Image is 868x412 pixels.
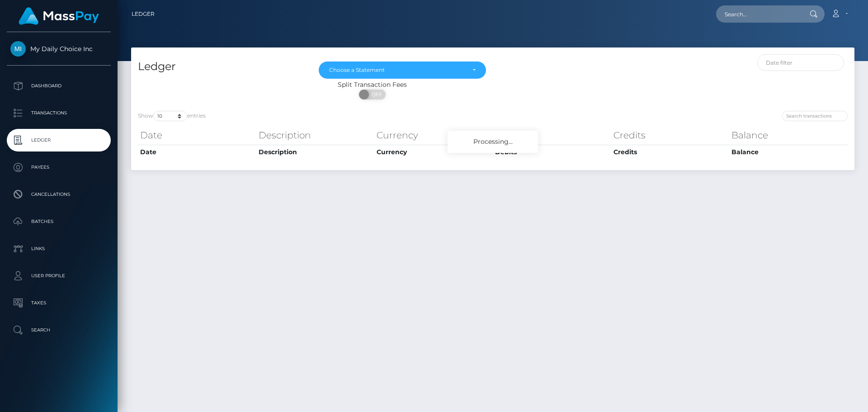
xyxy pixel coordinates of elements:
[256,145,375,159] th: Description
[611,145,730,159] th: Credits
[448,131,538,153] div: Processing...
[153,111,187,121] select: Showentries
[7,319,111,341] a: Search
[7,292,111,314] a: Taxes
[138,145,256,159] th: Date
[10,215,107,228] p: Batches
[374,126,493,144] th: Currency
[757,54,844,71] input: Date filter
[7,45,111,53] span: My Daily Choice Inc
[10,79,107,93] p: Dashboard
[19,7,99,25] img: MassPay Logo
[138,126,256,144] th: Date
[138,59,305,75] h4: Ledger
[729,126,848,144] th: Balance
[7,210,111,233] a: Batches
[7,102,111,124] a: Transactions
[493,145,611,159] th: Debits
[374,145,493,159] th: Currency
[364,90,387,99] span: OFF
[10,106,107,120] p: Transactions
[7,75,111,97] a: Dashboard
[138,111,206,121] label: Show entries
[10,133,107,147] p: Ledger
[716,5,801,23] input: Search...
[782,111,848,121] input: Search transactions
[132,5,155,24] a: Ledger
[7,265,111,287] a: User Profile
[10,269,107,283] p: User Profile
[319,62,486,79] button: Choose a Statement
[10,188,107,201] p: Cancellations
[256,126,375,144] th: Description
[329,66,465,74] div: Choose a Statement
[10,323,107,337] p: Search
[10,242,107,256] p: Links
[10,296,107,310] p: Taxes
[7,237,111,260] a: Links
[10,161,107,174] p: Payees
[7,156,111,179] a: Payees
[131,80,613,90] div: Split Transaction Fees
[7,183,111,206] a: Cancellations
[7,129,111,152] a: Ledger
[10,41,26,57] img: My Daily Choice Inc
[493,126,611,144] th: Debits
[729,145,848,159] th: Balance
[611,126,730,144] th: Credits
